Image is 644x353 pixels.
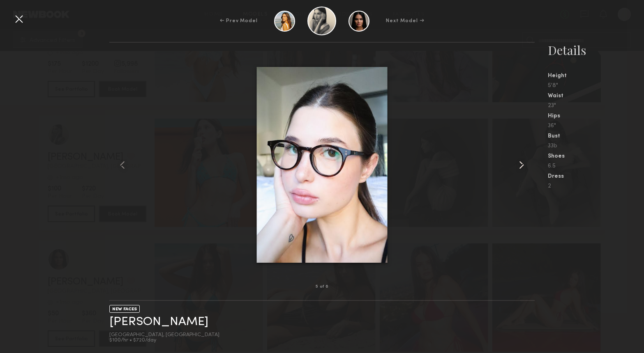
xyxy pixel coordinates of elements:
div: 33b [548,143,644,149]
div: Next Model → [386,17,424,25]
div: 2 [548,183,644,189]
div: Shoes [548,154,644,159]
div: $100/hr • $720/day [109,338,219,343]
div: Dress [548,174,644,179]
a: [PERSON_NAME] [109,316,208,328]
div: Bust [548,133,644,139]
div: Details [548,42,644,58]
div: Waist [548,93,644,99]
div: 5 of 6 [316,285,328,289]
div: [GEOGRAPHIC_DATA], [GEOGRAPHIC_DATA] [109,332,219,338]
div: Height [548,73,644,79]
div: 23" [548,103,644,109]
div: 5'8" [548,83,644,89]
div: NEW FACES [109,305,140,313]
div: 36" [548,123,644,129]
div: ← Prev Model [220,17,258,25]
div: Hips [548,113,644,119]
div: 6.5 [548,163,644,169]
